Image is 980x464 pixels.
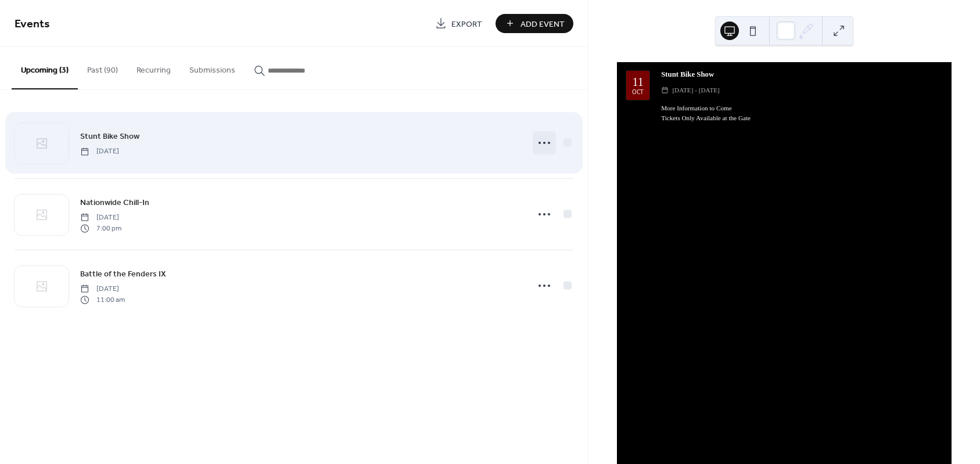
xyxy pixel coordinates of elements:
div: 11 [633,76,644,88]
div: Oct [632,89,644,95]
div: ​ [661,85,669,96]
div: Stunt Bike Show [661,69,942,80]
span: [DATE] [80,213,121,223]
div: More Information to Come Tickets Only Available at the Gate [661,103,942,123]
span: Events [15,13,50,35]
a: Nationwide Chill-In [80,196,149,209]
span: [DATE] [80,284,125,294]
button: Recurring [127,47,180,88]
a: Stunt Bike Show [80,130,139,143]
button: Add Event [496,14,573,33]
a: Battle of the Fenders IX [80,267,166,280]
span: [DATE] - [DATE] [672,85,719,96]
span: Stunt Bike Show [80,131,139,143]
span: Battle of the Fenders IX [80,268,166,280]
button: Past (90) [78,47,127,88]
span: Add Event [520,18,565,30]
span: Nationwide Chill-In [80,197,149,209]
span: [DATE] [80,146,119,157]
span: 7:00 pm [80,223,121,233]
button: Submissions [180,47,245,88]
button: Upcoming (3) [12,47,78,89]
span: Export [451,18,482,30]
a: Export [426,14,491,33]
span: 11:00 am [80,294,125,305]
